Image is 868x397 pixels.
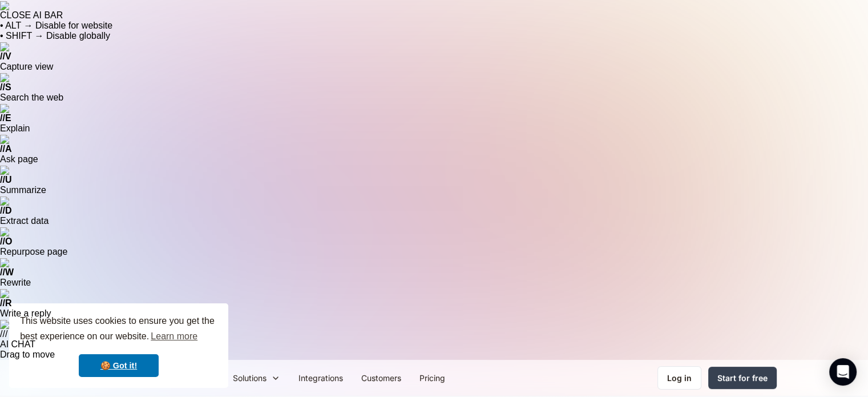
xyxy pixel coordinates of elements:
a: dismiss cookie message [79,354,159,377]
div: Log in [667,372,692,384]
a: Integrations [289,365,352,391]
a: Pricing [410,365,454,391]
div: Start for free [717,372,768,384]
a: Log in [657,366,701,390]
div: Solutions [224,365,289,391]
div: Open Intercom Messenger [829,358,857,386]
a: Customers [352,365,410,391]
div: Solutions [233,372,267,384]
a: Start for free [708,367,777,389]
